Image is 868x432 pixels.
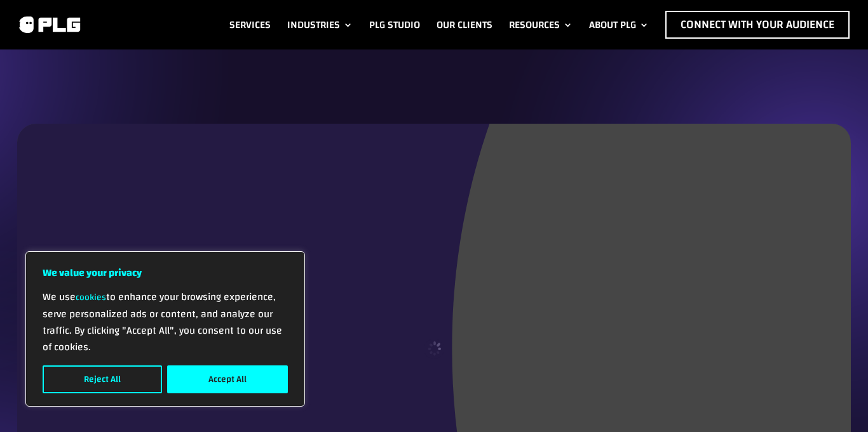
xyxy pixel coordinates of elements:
[665,11,850,39] a: Connect with Your Audience
[76,289,106,306] a: cookies
[437,11,492,39] a: Our Clients
[369,11,420,39] a: PLG Studio
[589,11,649,39] a: About PLG
[43,289,288,355] p: We use to enhance your browsing experience, serve personalized ads or content, and analyze our tr...
[229,11,271,39] a: Services
[43,265,288,281] p: We value your privacy
[287,11,353,39] a: Industries
[167,365,288,393] button: Accept All
[25,251,305,407] div: We value your privacy
[43,365,162,393] button: Reject All
[509,11,573,39] a: Resources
